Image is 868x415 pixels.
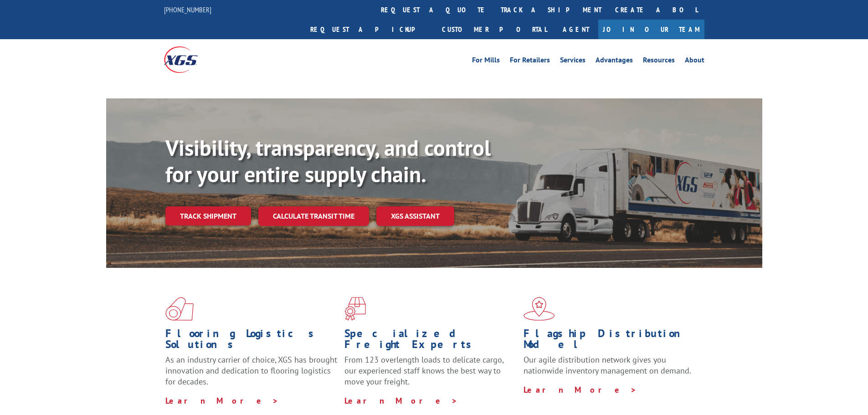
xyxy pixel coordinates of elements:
[164,5,211,14] a: [PHONE_NUMBER]
[165,328,338,354] h1: Flooring Logistics Solutions
[524,328,696,354] h1: Flagship Distribution Model
[165,297,194,321] img: xgs-icon-total-supply-chain-intelligence-red
[258,206,369,226] a: Calculate transit time
[643,56,675,67] a: Resources
[435,20,554,39] a: Customer Portal
[524,354,691,376] span: Our agile distribution network gives you nationwide inventory management on demand.
[472,56,500,67] a: For Mills
[165,354,337,387] span: As an industry carrier of choice, XGS has brought innovation and dedication to flooring logistics...
[165,206,251,225] a: Track shipment
[165,133,491,188] b: Visibility, transparency, and control for your entire supply chain.
[596,56,633,67] a: Advantages
[524,384,637,395] a: Learn More >
[303,20,435,39] a: Request a pickup
[524,297,555,321] img: xgs-icon-flagship-distribution-model-red
[344,328,517,354] h1: Specialized Freight Experts
[344,395,458,406] a: Learn More >
[344,354,517,395] p: From 123 overlength loads to delicate cargo, our experienced staff knows the best way to move you...
[560,56,586,67] a: Services
[685,56,704,67] a: About
[510,56,550,67] a: For Retailers
[344,297,366,321] img: xgs-icon-focused-on-flooring-red
[554,20,598,39] a: Agent
[598,20,704,39] a: Join Our Team
[376,206,454,226] a: XGS ASSISTANT
[165,395,279,406] a: Learn More >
